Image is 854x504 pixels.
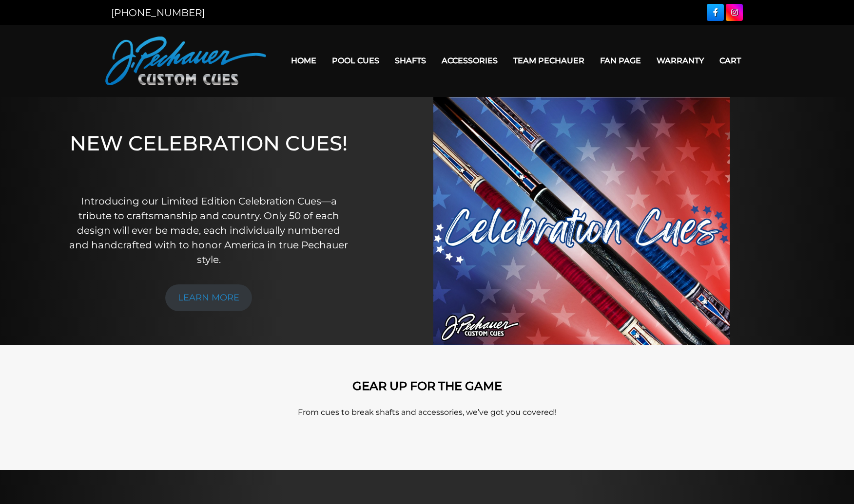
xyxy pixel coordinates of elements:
h1: NEW CELEBRATION CUES! [69,131,348,180]
a: Fan Page [592,48,649,73]
a: Pool Cues [324,48,387,73]
a: Cart [712,48,749,73]
a: [PHONE_NUMBER] [111,7,205,19]
a: Team Pechauer [505,48,592,73]
p: From cues to break shafts and accessories, we’ve got you covered! [149,407,705,418]
a: Accessories [434,48,505,73]
a: LEARN MORE [165,284,252,311]
a: Home [283,48,324,73]
strong: GEAR UP FOR THE GAME [352,379,502,393]
a: Shafts [387,48,434,73]
p: Introducing our Limited Edition Celebration Cues—a tribute to craftsmanship and country. Only 50 ... [69,194,348,267]
img: Pechauer Custom Cues [105,37,266,85]
a: Warranty [649,48,712,73]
